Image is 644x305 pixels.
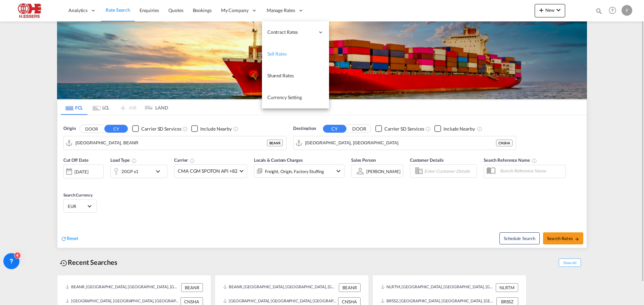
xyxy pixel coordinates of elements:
span: Analytics [68,7,88,14]
input: Search by Port [75,138,267,148]
div: F [622,5,632,16]
div: 20GP x1icon-chevron-down [110,165,167,178]
md-icon: icon-magnify [595,7,603,15]
div: Carrier SD Services [141,126,181,132]
button: Search Ratesicon-arrow-right [543,232,583,244]
div: BEANR [181,283,203,292]
span: Help [607,5,618,16]
span: Search Rates [547,236,579,241]
span: Show All [559,258,581,267]
span: Contract Rates [267,29,315,35]
input: Search by Port [305,138,496,148]
span: Enquiries [140,7,159,13]
a: Sell Rates [262,43,329,65]
md-icon: icon-chevron-down [334,167,342,175]
button: Note: By default Schedule search will only considerorigin ports, destination ports and cut off da... [499,232,540,244]
div: [DATE] [74,169,88,175]
span: Quotes [168,7,183,13]
button: CY [323,125,346,133]
div: Recent Searches [57,255,120,270]
span: Sales Person [351,157,376,163]
button: icon-plus 400-fgNewicon-chevron-down [535,4,565,17]
input: Search Reference Name [496,166,566,176]
div: icon-magnify [595,7,603,17]
div: Help [607,5,622,17]
button: CY [104,125,128,133]
span: Destination [293,125,316,132]
md-input-container: Antwerp, BEANR [64,136,286,150]
div: Freight Origin Factory Stuffingicon-chevron-down [254,164,344,178]
div: [DATE] [63,164,104,178]
div: NLRTM, Rotterdam, Netherlands, Western Europe, Europe [381,283,494,292]
span: Manage Rates [267,7,295,14]
span: Reset [67,235,78,241]
span: Sell Rates [267,51,287,57]
md-icon: icon-refresh [61,236,67,242]
md-checkbox: Checkbox No Ink [191,125,232,132]
div: CNSHA [496,140,513,146]
div: Include Nearby [200,126,232,132]
md-select: Select Currency: € EUREuro [67,201,93,211]
md-icon: Unchecked: Search for CY (Container Yard) services for all selected carriers.Checked : Search for... [426,126,431,132]
md-pagination-wrapper: Use the left and right arrow keys to navigate between tabs [61,100,168,115]
span: New [537,7,562,13]
span: CMA CGM SPOTON API +82 [178,168,237,174]
md-icon: icon-plus 400-fg [537,6,545,14]
md-icon: icon-backup-restore [60,259,68,267]
button: DOOR [347,125,371,133]
span: Shared Rates [267,73,294,78]
span: Load Type [110,157,137,163]
md-icon: Unchecked: Ignores neighbouring ports when fetching rates.Checked : Includes neighbouring ports w... [477,126,482,132]
div: BEANR, Antwerp, Belgium, Western Europe, Europe [223,283,337,292]
md-checkbox: Checkbox No Ink [375,125,424,132]
span: Locals & Custom Charges [254,157,303,163]
div: NLRTM [496,283,518,292]
md-icon: icon-arrow-right [575,237,579,241]
button: DOOR [80,125,103,133]
div: icon-refreshReset [61,235,78,242]
span: Bookings [193,7,212,13]
md-icon: Unchecked: Ignores neighbouring ports when fetching rates.Checked : Includes neighbouring ports w... [233,126,238,132]
span: My Company [221,7,249,14]
div: Freight Origin Factory Stuffing [265,167,324,176]
span: Rate Search [106,7,130,13]
span: Origin [63,125,75,132]
md-icon: Unchecked: Search for CY (Container Yard) services for all selected carriers.Checked : Search for... [182,126,188,132]
md-icon: icon-information-outline [131,158,137,163]
span: EUR [68,203,87,209]
div: Origin DOOR CY Checkbox No InkUnchecked: Search for CY (Container Yard) services for all selected... [57,115,587,248]
md-tab-item: LAND [141,100,168,115]
md-checkbox: Checkbox No Ink [434,125,475,132]
md-input-container: Shanghai, CNSHA [293,136,516,150]
md-select: Sales Person: Finola Koumans [366,166,401,176]
md-icon: icon-chevron-down [554,6,562,14]
span: Cut Off Date [63,157,89,163]
md-tab-item: FCL [61,100,88,115]
div: Carrier SD Services [384,126,424,132]
div: BEANR, Antwerp, Belgium, Western Europe, Europe [65,283,179,292]
div: [PERSON_NAME] [366,169,400,174]
md-datepicker: Select [63,178,68,187]
md-checkbox: Checkbox No Ink [132,125,181,132]
span: Search Currency [63,193,93,198]
div: Include Nearby [443,126,475,132]
a: Shared Rates [262,65,329,87]
md-icon: icon-chevron-down [154,167,165,175]
a: Currency Setting [262,87,329,108]
img: 690005f0ba9d11ee90968bb23dcea500.JPG [10,3,55,18]
img: LCL+%26+FCL+BACKGROUND.png [57,21,587,99]
div: BEANR [267,140,283,146]
md-icon: The selected Trucker/Carrierwill be displayed in the rate results If the rates are from another f... [190,158,195,163]
md-tab-item: LCL [88,100,114,115]
span: Currency Setting [267,94,302,100]
div: Contract Rates [262,21,329,43]
span: Search Reference Name [484,157,537,163]
div: BEANR [339,283,361,292]
div: 20GP x1 [121,167,139,176]
md-icon: Your search will be saved by the below given name [532,158,537,163]
span: Customer Details [410,157,444,163]
input: Enter Customer Details [424,166,475,176]
span: Carrier [174,157,195,163]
